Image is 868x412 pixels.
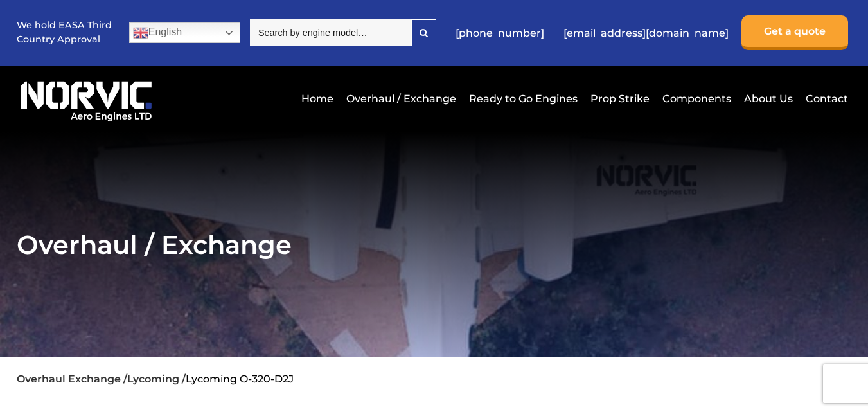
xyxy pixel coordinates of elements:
p: We hold EASA Third Country Approval [17,19,113,46]
a: Ready to Go Engines [466,83,581,114]
a: English [129,22,240,43]
a: Prop Strike [587,83,653,114]
img: en [133,25,148,40]
li: Lycoming O-320-D2J [186,373,294,385]
a: Home [298,83,337,114]
a: Get a quote [741,15,848,50]
a: Contact [802,83,848,114]
h2: Overhaul / Exchange [17,229,852,260]
a: Components [659,83,734,114]
input: Search by engine model… [250,19,411,46]
a: Overhaul Exchange / [17,373,127,385]
a: Lycoming / [127,373,186,385]
a: [PHONE_NUMBER] [449,17,551,49]
a: [EMAIL_ADDRESS][DOMAIN_NAME] [557,17,735,49]
img: Norvic Aero Engines logo [17,75,156,122]
a: About Us [741,83,796,114]
a: Overhaul / Exchange [343,83,459,114]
